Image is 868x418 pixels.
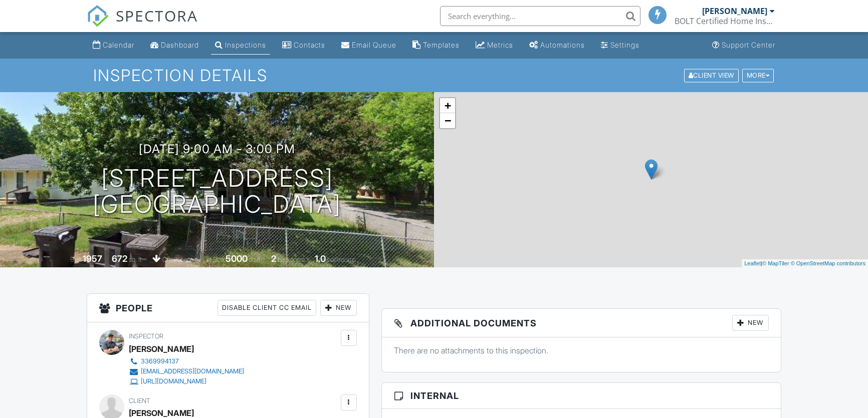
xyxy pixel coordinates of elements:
div: BOLT Certified Home Inspection [675,16,775,26]
div: 2 [271,253,276,264]
span: sq. ft. [129,256,143,263]
input: Search everything... [440,6,640,26]
div: [URL][DOMAIN_NAME] [141,377,206,385]
a: 3369994137 [129,356,244,366]
h1: [STREET_ADDRESS] [GEOGRAPHIC_DATA] [93,165,341,218]
div: 672 [112,253,127,264]
div: 1957 [83,253,102,264]
a: Email Queue [337,36,400,55]
a: Inspections [211,36,270,55]
span: Lot Size [203,256,224,263]
a: [URL][DOMAIN_NAME] [129,376,244,386]
div: | [742,259,868,268]
img: The Best Home Inspection Software - Spectora [87,5,109,27]
div: Contacts [294,41,325,49]
h3: People [87,294,368,322]
span: crawlspace [162,256,193,263]
a: Templates [408,36,464,55]
div: Calendar [103,41,134,49]
div: [PERSON_NAME] [702,6,767,16]
a: Support Center [708,36,779,55]
div: Metrics [487,41,513,49]
span: sq.ft. [249,256,262,263]
a: © MapTiler [762,260,789,266]
a: SPECTORA [87,14,198,35]
a: © OpenStreetMap contributors [791,260,865,266]
div: 1.0 [315,253,326,264]
div: 3369994137 [141,357,179,365]
a: Calendar [89,36,138,55]
div: Support Center [722,41,775,49]
div: 5000 [226,253,248,264]
a: Zoom in [440,98,455,113]
a: Settings [597,36,643,55]
div: Email Queue [352,41,396,49]
a: Zoom out [440,113,455,128]
a: Client View [683,71,741,79]
div: More [742,69,774,82]
h3: Internal [382,383,781,409]
span: Built [70,256,81,263]
div: Settings [610,41,639,49]
div: [EMAIL_ADDRESS][DOMAIN_NAME] [141,367,244,375]
h1: Inspection Details [93,67,775,84]
div: Disable Client CC Email [218,300,316,316]
a: Dashboard [146,36,203,55]
div: Dashboard [161,41,199,49]
a: Automations (Basic) [525,36,589,55]
a: Leaflet [744,260,761,266]
a: [EMAIL_ADDRESS][DOMAIN_NAME] [129,366,244,376]
a: Metrics [472,36,517,55]
span: SPECTORA [116,5,198,26]
div: [PERSON_NAME] [129,341,194,356]
div: Inspections [225,41,266,49]
div: Automations [540,41,585,49]
div: Templates [423,41,460,49]
span: Inspector [129,332,163,340]
span: Client [129,397,150,404]
div: Client View [684,69,739,82]
div: New [732,315,769,331]
span: bathrooms [327,256,356,263]
h3: Additional Documents [382,309,781,337]
p: There are no attachments to this inspection. [394,345,769,356]
span: bedrooms [278,256,305,263]
a: Contacts [278,36,329,55]
div: New [320,300,357,316]
h3: [DATE] 9:00 am - 3:00 pm [139,142,295,156]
